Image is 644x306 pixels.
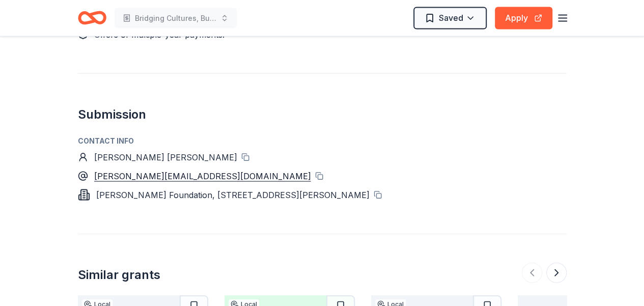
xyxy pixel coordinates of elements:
[94,152,237,162] span: [PERSON_NAME] [PERSON_NAME]
[115,8,237,29] button: Bridging Cultures, Building Futures
[413,7,487,30] button: Saved
[78,6,106,30] a: Home
[135,12,216,24] span: Bridging Cultures, Building Futures
[495,7,552,30] button: Apply
[78,106,567,123] h2: Submission
[94,170,311,183] a: [PERSON_NAME][EMAIL_ADDRESS][DOMAIN_NAME]
[439,11,463,24] span: Saved
[96,190,370,200] span: [PERSON_NAME] Foundation, [STREET_ADDRESS][PERSON_NAME]
[78,267,160,283] div: Similar grants
[78,135,567,147] div: Contact info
